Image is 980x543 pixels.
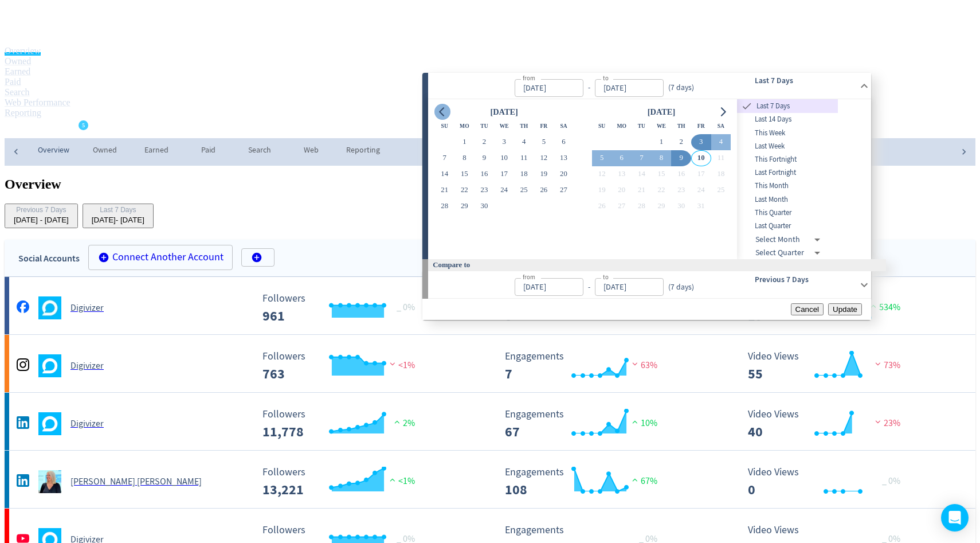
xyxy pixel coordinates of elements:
th: Friday [534,118,554,134]
th: Saturday [554,118,574,134]
button: Connect Another Account [88,245,233,270]
div: Last Fortnight [737,166,838,179]
button: 25 [711,182,731,198]
a: Owned [79,138,131,166]
img: negative-performance.svg [629,360,641,368]
label: from [523,74,535,83]
span: Last Fortnight [737,167,838,178]
button: 4 [711,134,731,150]
button: Go to previous month [434,104,450,120]
h6: Previous 7 Days [755,274,856,286]
button: 16 [475,166,495,182]
span: Last 14 Days [737,114,838,125]
button: 22 [652,182,672,198]
span: Last 7 Days [754,101,838,112]
text: 5 [82,122,85,128]
span: This Fortnight [737,154,838,165]
button: 15 [454,166,475,182]
svg: Followers 763 [257,351,429,381]
button: 1 [652,134,672,150]
span: _ 0% [397,302,415,313]
button: 24 [691,182,711,198]
div: Open Intercom Messenger [941,504,969,532]
a: Digivizer undefinedDigivizer Followers 961 Followers 961 _ 0% Engagements 3 Engagements 3 25% Vid... [5,277,975,334]
div: This Week [737,127,838,140]
div: [DATE] [644,106,679,118]
div: - [583,82,595,93]
button: 13 [554,150,574,166]
button: 1 [454,134,475,150]
div: [DATE] [487,106,522,118]
span: 63% [629,360,657,371]
span: Digivizer [17,120,53,138]
img: Digivizer undefined [38,354,61,377]
span: Last Week [737,141,838,152]
button: 15 [652,166,672,182]
button: 12 [592,166,612,182]
span: Last Quarter [737,221,838,232]
button: 11 [711,150,731,166]
img: Emma Lo Russo undefined [38,470,61,493]
img: negative-performance.svg [872,417,884,426]
button: 24 [494,182,514,198]
button: 14 [434,166,454,182]
a: Reporting [5,108,41,118]
span: 23% [872,417,900,429]
th: Sunday [434,118,454,134]
a: Paid [5,77,21,87]
button: 7 [632,150,652,166]
a: Earned [5,67,30,76]
button: 27 [554,182,574,198]
label: to [603,273,609,282]
div: Select Quarter [755,246,824,259]
img: positive-performance.svg [391,417,403,426]
div: Last 7 Days [92,206,144,216]
th: Saturday [711,118,731,134]
div: Select Month [755,233,824,246]
th: Thursday [671,118,691,134]
a: Paid [182,138,234,166]
button: 6 [611,150,632,166]
button: 25 [514,182,534,198]
button: 17 [494,166,514,182]
h6: Last 7 Days [755,75,856,87]
span: 10% [629,417,657,429]
a: Overview [28,138,79,166]
button: 21 [434,182,454,198]
button: Last 7 Days[DATE]- [DATE] [83,204,154,228]
a: Earned [131,138,182,166]
button: 12 [534,150,554,166]
svg: Engagements 108 [499,467,671,497]
th: Sunday [592,118,612,134]
h5: [PERSON_NAME] [PERSON_NAME] [70,476,202,488]
a: Digivizer undefinedDigivizer Followers 11,778 Followers 11,778 2% Engagements 67 Engagements 67 1... [5,393,975,450]
h5: Digivizer [70,302,104,314]
button: 16 [671,166,691,182]
button: 30 [671,198,691,214]
span: 67% [629,475,657,487]
button: 8 [454,150,475,166]
img: negative-performance.svg [872,360,884,368]
a: Web Performance [5,97,70,107]
svg: Followers 11,778 [257,409,429,439]
th: Wednesday [652,118,672,134]
button: 11 [514,150,534,166]
span: expand_more [56,122,70,136]
div: [DATE] - [DATE] [92,216,144,224]
img: positive-performance.svg [629,475,641,484]
span: <1% [387,475,415,487]
button: 10 [494,150,514,166]
button: Update [828,303,862,315]
a: Digivizer undefinedDigivizer Followers 763 Followers 763 <1% Engagements 7 Engagements 7 63% Vide... [5,335,975,392]
span: 2% [391,417,415,429]
h5: Digivizer [70,418,104,430]
img: positive-performance.svg [629,417,641,426]
button: Cancel [791,303,824,315]
button: 5 [534,134,554,150]
div: Last Quarter [737,220,838,233]
a: Web [285,138,337,166]
div: This Quarter [737,206,838,220]
button: 23 [475,182,495,198]
button: 3 [494,134,514,150]
a: Reporting [337,138,389,166]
